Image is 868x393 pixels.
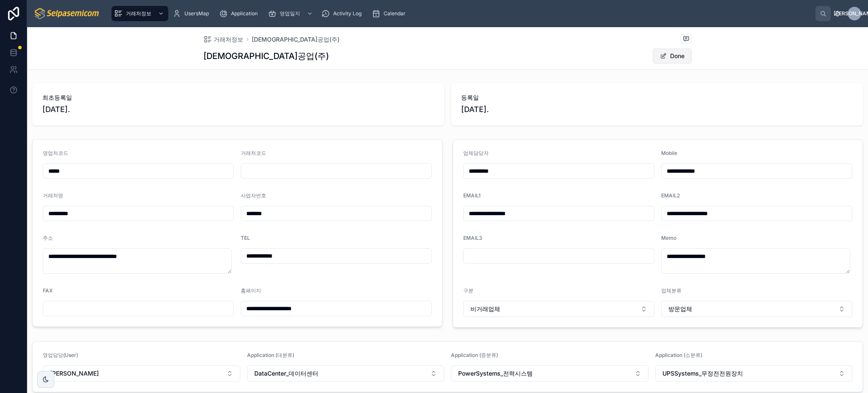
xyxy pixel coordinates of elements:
span: 등록일 [461,93,853,102]
a: 거래처정보 [111,6,168,21]
button: Select Button [451,365,648,382]
span: UsersMap [184,10,209,17]
a: Calendar [369,6,412,21]
span: 영업담당(User) [43,352,78,358]
span: [PERSON_NAME] [50,369,99,378]
a: [DEMOGRAPHIC_DATA]공업(주) [252,35,339,44]
span: 업체담당자 [463,150,489,156]
span: 구분 [463,287,473,294]
span: Application (중분류) [451,352,498,358]
span: 거래처코드 [241,150,266,156]
a: UsersMap [170,6,215,21]
a: Activity Log [319,6,367,21]
span: PowerSystems_전력시스템 [458,369,533,378]
a: Application [217,6,264,21]
span: FAX [43,287,53,294]
span: Calendar [384,10,406,17]
span: TEL [241,235,250,241]
span: EMAIL3 [463,235,482,241]
span: 영업일지 [280,10,300,17]
button: Done [653,48,692,64]
span: Mobile [661,150,677,156]
img: App logo [34,7,100,20]
span: EMAIL1 [463,192,481,199]
span: EMAIL2 [661,192,680,199]
span: [DATE]. [461,104,853,115]
button: Select Button [43,365,240,382]
span: 거래처정보 [214,35,243,44]
span: UPSSystems_무정전전원장치 [662,369,743,378]
span: Activity Log [333,10,362,17]
span: 홈페이지 [241,287,261,294]
button: Select Button [661,301,852,317]
a: 영업일지 [265,6,317,21]
span: [DATE]. [42,104,434,115]
span: Application (대분류) [247,352,294,358]
button: Select Button [463,301,654,317]
span: 사업자번호 [241,192,266,199]
span: Application [231,10,258,17]
span: 주소 [43,235,53,241]
span: 거래처정보 [126,10,151,17]
h1: [DEMOGRAPHIC_DATA]공업(주) [203,50,329,62]
span: Memo [661,235,676,241]
span: 비거래업체 [470,305,500,313]
span: 업체분류 [661,287,682,294]
span: 최초등록일 [42,93,434,102]
span: 방문업체 [668,305,692,313]
span: Application (소분류) [655,352,702,358]
span: 거래처명 [43,192,63,199]
a: 거래처정보 [203,35,243,44]
span: 영업처코드 [43,150,68,156]
button: Select Button [655,365,853,382]
div: scrollable content [107,4,815,23]
span: DataCenter_데이터센터 [254,369,318,378]
button: Select Button [247,365,445,382]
